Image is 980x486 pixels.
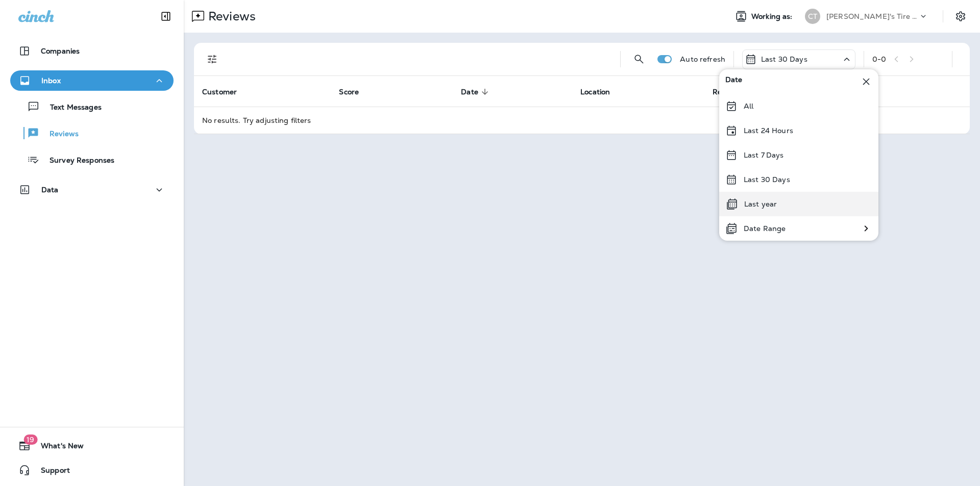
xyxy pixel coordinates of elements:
[10,41,174,61] button: Companies
[761,55,807,63] p: Last 30 Days
[713,87,788,96] span: Review Comment
[751,12,795,21] span: Working as:
[744,151,784,159] p: Last 7 Days
[31,466,70,478] span: Support
[204,9,256,24] p: Reviews
[41,76,61,85] p: Inbox
[194,107,970,134] td: No results. Try adjusting filters
[805,9,820,24] div: CT
[10,70,174,91] button: Inbox
[10,149,174,170] button: Survey Responses
[744,200,777,208] p: Last year
[713,88,775,96] span: Review Comment
[951,7,970,25] button: Settings
[41,186,59,194] p: Data
[339,87,372,96] span: Score
[744,224,786,233] p: Date Range
[40,103,102,113] p: Text Messages
[680,55,725,63] p: Auto refresh
[39,130,79,139] p: Reviews
[10,96,174,117] button: Text Messages
[461,88,478,96] span: Date
[339,88,359,96] span: Score
[23,434,37,445] span: 19
[744,126,793,135] p: Last 24 Hours
[580,87,623,96] span: Location
[744,175,790,184] p: Last 30 Days
[39,156,114,166] p: Survey Responses
[10,436,174,456] button: 19What's New
[202,88,237,96] span: Customer
[10,460,174,480] button: Support
[202,87,250,96] span: Customer
[629,49,649,69] button: Search Reviews
[152,6,180,27] button: Collapse Sidebar
[826,12,918,20] p: [PERSON_NAME]'s Tire & Auto
[744,102,753,110] p: All
[10,122,174,144] button: Reviews
[10,180,174,200] button: Data
[725,75,743,88] span: Date
[202,49,223,69] button: Filters
[461,87,492,96] span: Date
[872,55,886,63] div: 0 - 0
[31,442,84,454] span: What's New
[580,88,610,96] span: Location
[41,47,80,55] p: Companies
